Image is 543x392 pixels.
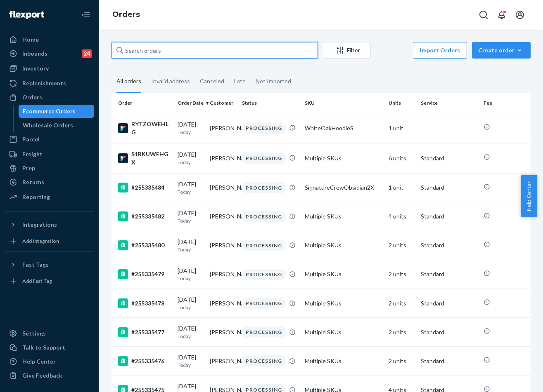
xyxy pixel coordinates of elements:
a: Parcel [5,133,94,146]
div: #255335477 [118,327,171,337]
td: [PERSON_NAME] [206,113,239,143]
a: Add Fast Tag [5,275,94,288]
td: Multiple SKUs [301,260,385,289]
ol: breadcrumbs [106,3,147,27]
div: [DATE] [178,120,203,136]
td: 6 units [385,143,417,173]
a: Prep [5,162,94,175]
a: Add Integration [5,235,94,248]
div: #255335484 [118,183,171,192]
div: Integrations [22,221,57,229]
div: [DATE] [178,150,203,166]
div: Add Integration [22,237,59,244]
div: Give Feedback [22,371,62,380]
td: Multiple SKUs [301,143,385,173]
p: Standard [421,154,477,162]
div: S1RKUWEHGX [118,150,171,167]
p: Today [178,217,203,224]
div: Fast Tags [22,261,49,269]
div: PROCESSING [242,153,286,164]
td: 2 units [385,231,417,260]
div: [DATE] [178,209,203,224]
td: [PERSON_NAME] [206,318,239,347]
div: PROCESSING [242,122,286,134]
p: Today [178,246,203,253]
td: 2 units [385,347,417,376]
div: #255335480 [118,240,171,250]
td: [PERSON_NAME] [206,231,239,260]
div: [DATE] [178,238,203,253]
div: Add Fast Tag [22,277,52,284]
td: [PERSON_NAME] [206,143,239,173]
a: Wholesale Orders [19,119,95,132]
div: PROCESSING [242,326,286,338]
div: Prep [22,164,35,172]
div: #255335479 [118,269,171,279]
td: [PERSON_NAME] [206,173,239,202]
p: Standard [421,357,477,365]
div: PROCESSING [242,240,286,251]
div: [DATE] [178,180,203,195]
div: Reporting [22,193,50,201]
img: Flexport logo [9,11,44,19]
div: PROCESSING [242,355,286,366]
div: Home [22,35,39,44]
td: 2 units [385,260,417,289]
div: #255335482 [118,211,171,221]
div: Settings [22,329,46,338]
button: Create order [472,42,531,59]
div: #255335478 [118,298,171,308]
div: Help Center [22,357,56,366]
div: Inventory [22,64,49,73]
button: Open account menu [512,7,528,23]
button: Help Center [521,175,537,217]
p: Standard [421,183,477,192]
div: Ecommerce Orders [23,107,76,115]
div: [DATE] [178,267,203,282]
div: PROCESSING [242,182,286,193]
div: RYTZOWEHLG [118,120,171,136]
a: Help Center [5,355,94,368]
td: [PERSON_NAME] [206,260,239,289]
div: PROCESSING [242,298,286,309]
div: Replenishments [22,79,66,87]
p: Today [178,275,203,282]
div: Talk to Support [22,343,65,352]
a: Orders [5,91,94,104]
th: SKU [301,93,385,113]
button: Fast Tags [5,258,94,271]
th: Service [417,93,480,113]
div: Parcel [22,135,40,143]
th: Order Date [174,93,206,113]
div: WhiteOakHoodieS [305,124,382,132]
div: [DATE] [178,324,203,340]
td: 2 units [385,318,417,347]
td: 1 unit [385,173,417,202]
p: Today [178,304,203,311]
div: All orders [116,70,141,93]
td: 2 units [385,289,417,318]
td: 4 units [385,202,417,231]
th: Units [385,93,417,113]
p: Today [178,129,203,136]
button: Integrations [5,218,94,231]
td: Multiple SKUs [301,318,385,347]
div: Freight [22,150,43,158]
a: Reporting [5,190,94,204]
div: Invalid address [151,70,190,92]
p: Standard [421,328,477,336]
td: Multiple SKUs [301,289,385,318]
button: Filter [323,42,371,59]
th: Fee [480,93,531,113]
td: 1 unit [385,113,417,143]
a: Ecommerce Orders [19,105,95,118]
div: Late [234,70,246,92]
button: Give Feedback [5,369,94,382]
p: Standard [421,270,477,278]
button: Close Navigation [78,7,94,23]
div: PROCESSING [242,269,286,280]
p: Today [178,188,203,195]
td: Multiple SKUs [301,202,385,231]
p: Standard [421,212,477,221]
